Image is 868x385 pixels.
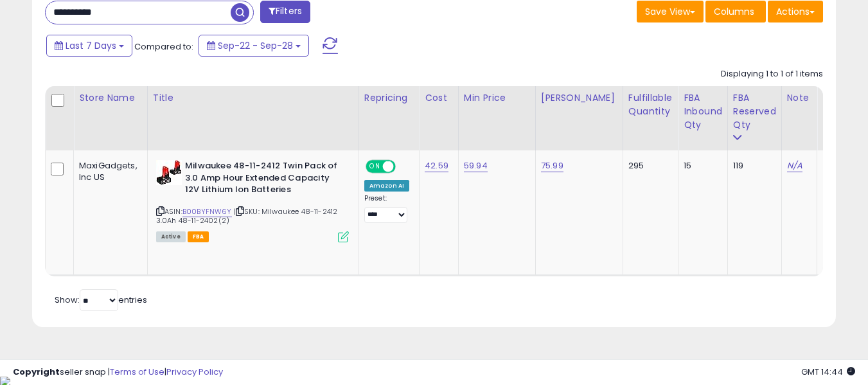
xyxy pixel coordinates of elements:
strong: Copyright [13,366,60,378]
a: 75.99 [541,159,563,172]
span: Last 7 Days [66,39,116,52]
a: Privacy Policy [166,366,223,378]
div: MaxiGadgets, Inc US [79,160,137,183]
img: 41k+XAEQOgL._SL40_.jpg [156,160,182,185]
div: [PERSON_NAME] [541,91,617,105]
a: Terms of Use [110,366,164,378]
div: Displaying 1 to 1 of 1 items [721,68,823,80]
div: 119 [733,160,772,172]
button: Last 7 Days [46,35,132,57]
span: 2025-10-6 14:44 GMT [801,366,855,378]
span: Sep-22 - Sep-28 [218,39,293,52]
span: Columns [714,5,754,18]
button: Filters [260,1,310,23]
button: Save View [637,1,704,22]
span: FBA [188,231,209,242]
span: Show: entries [55,294,147,306]
a: 59.94 [464,159,488,172]
span: All listings currently available for purchase on Amazon [156,231,186,242]
div: Cost [425,91,453,105]
div: Title [153,91,353,105]
button: Actions [768,1,823,22]
span: Compared to: [134,40,193,53]
div: Fulfillable Quantity [628,91,673,118]
span: ON [367,161,383,172]
div: Store Name [79,91,142,105]
div: ASIN: [156,160,349,241]
a: 42.59 [425,159,448,172]
div: Note [787,91,812,105]
div: FBA Reserved Qty [733,91,776,132]
div: Repricing [364,91,414,105]
button: Sep-22 - Sep-28 [199,35,309,57]
div: 15 [684,160,718,172]
button: Columns [705,1,766,22]
div: Min Price [464,91,530,105]
span: OFF [394,161,414,172]
a: N/A [787,159,802,172]
div: FBA inbound Qty [684,91,722,132]
b: Milwaukee 48-11-2412 Twin Pack of 3.0 Amp Hour Extended Capacity 12V Lithium Ion Batteries [185,160,341,199]
a: B00BYFNW6Y [182,206,232,217]
div: 295 [628,160,668,172]
div: Amazon AI [364,180,409,192]
div: seller snap | | [13,366,223,379]
span: | SKU: Milwaukee 48-11-2412 3.0Ah 48-11-2402(2) [156,206,338,226]
div: Preset: [364,194,409,223]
